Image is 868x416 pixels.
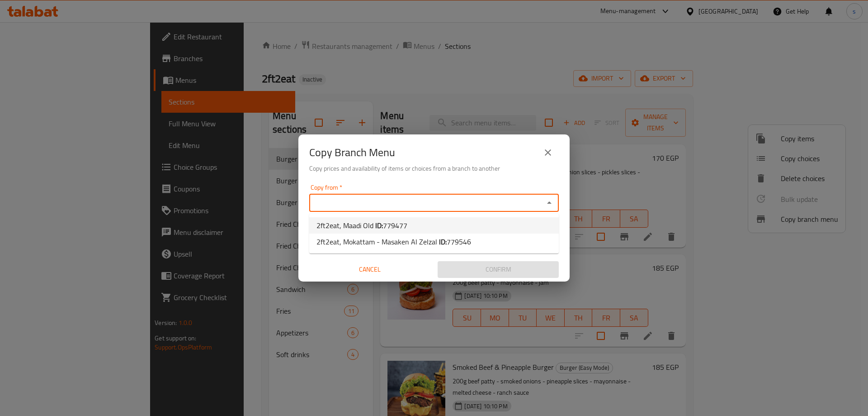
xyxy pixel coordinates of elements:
span: 2ft2eat, Maadi Old [316,220,407,231]
h6: Copy prices and availability of items or choices from a branch to another [309,163,559,173]
button: Cancel [309,261,430,278]
span: 779546 [447,235,471,249]
button: close [537,142,559,163]
span: Cancel [313,264,427,275]
b: ID: [439,235,447,249]
span: 2ft2eat, Mokattam - Masaken Al Zelzal [316,236,471,247]
b: ID: [375,219,383,232]
span: 779477 [383,219,407,232]
h2: Copy Branch Menu [309,145,395,160]
button: Close [543,196,556,209]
